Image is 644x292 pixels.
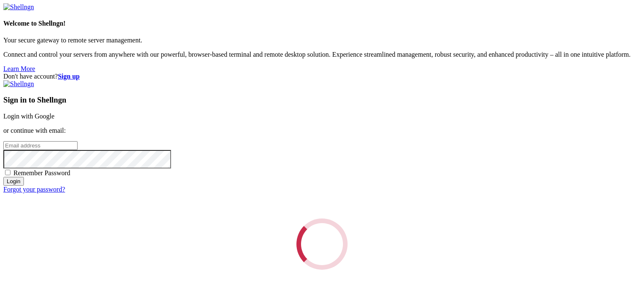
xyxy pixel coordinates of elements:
img: Shellngn [3,3,34,11]
a: Sign up [58,73,80,80]
h3: Sign in to Shellngn [3,95,641,105]
input: Login [3,177,24,186]
div: Don't have account? [3,73,641,80]
span: Remember Password [13,169,70,176]
p: or continue with email: [3,127,641,134]
p: Your secure gateway to remote server management. [3,37,641,44]
div: Loading... [286,208,358,280]
a: Forgot your password? [3,186,65,193]
h4: Welcome to Shellngn! [3,20,641,27]
input: Email address [3,141,78,150]
a: Learn More [3,65,35,72]
input: Remember Password [5,170,10,175]
img: Shellngn [3,80,34,88]
a: Login with Google [3,113,55,120]
p: Connect and control your servers from anywhere with our powerful, browser-based terminal and remo... [3,51,641,58]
